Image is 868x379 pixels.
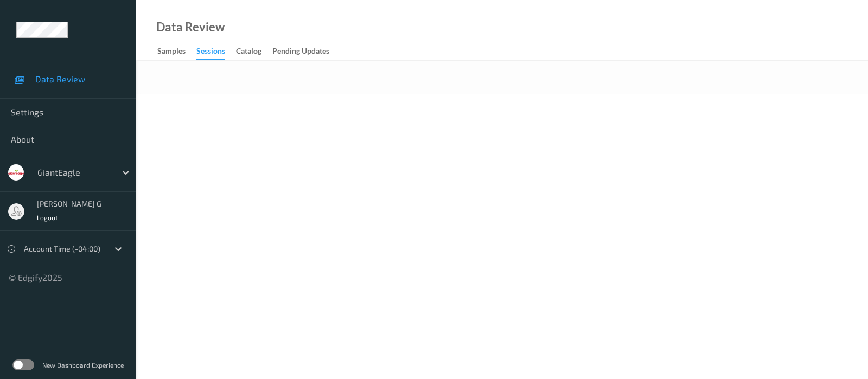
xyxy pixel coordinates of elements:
[272,46,329,59] div: Pending Updates
[157,46,186,59] div: Samples
[196,44,236,60] a: Sessions
[157,44,196,59] a: Samples
[196,46,225,60] div: Sessions
[236,46,261,59] div: Catalog
[156,22,225,33] div: Data Review
[236,44,272,59] a: Catalog
[272,44,340,59] a: Pending Updates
